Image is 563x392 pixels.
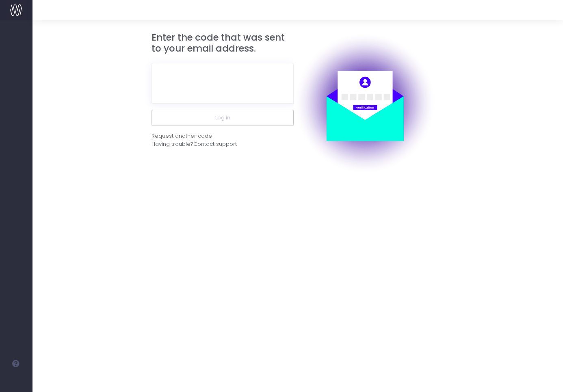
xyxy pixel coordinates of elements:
[152,132,212,140] div: Request another code
[294,32,436,174] img: auth.png
[152,140,294,148] div: Having trouble?
[193,140,237,148] span: Contact support
[152,110,294,126] button: Log in
[10,376,22,388] img: images/default_profile_image.png
[152,32,294,54] h3: Enter the code that was sent to your email address.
